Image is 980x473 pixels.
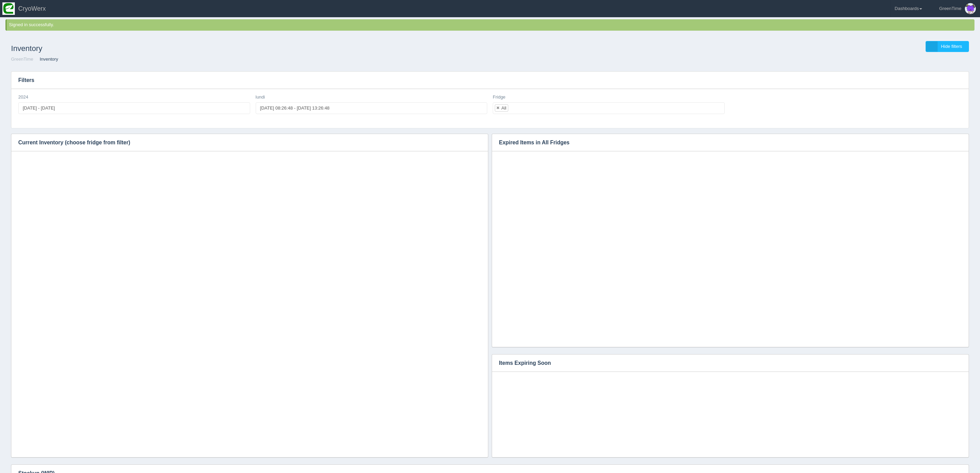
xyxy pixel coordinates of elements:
[11,56,33,62] a: GreenTime
[941,44,962,49] span: Hide filters
[34,56,58,63] li: Inventory
[18,5,46,12] span: CryoWerx
[492,354,958,372] h3: Items Expiring Soon
[18,94,28,101] label: 2024
[926,41,969,52] a: Hide filters
[492,134,958,151] h3: Expired Items in All Fridges
[11,41,490,56] h1: Inventory
[256,94,265,101] label: lundi
[939,2,961,16] div: GreenTime
[9,22,973,28] div: Signed in successfully.
[501,106,506,110] div: All
[965,3,976,14] img: Profile Picture
[2,2,15,15] img: so2zg2bv3y2ub16hxtjr.png
[493,94,506,101] label: Fridge
[11,72,969,89] h3: Filters
[11,134,478,151] h3: Current Inventory (choose fridge from filter)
